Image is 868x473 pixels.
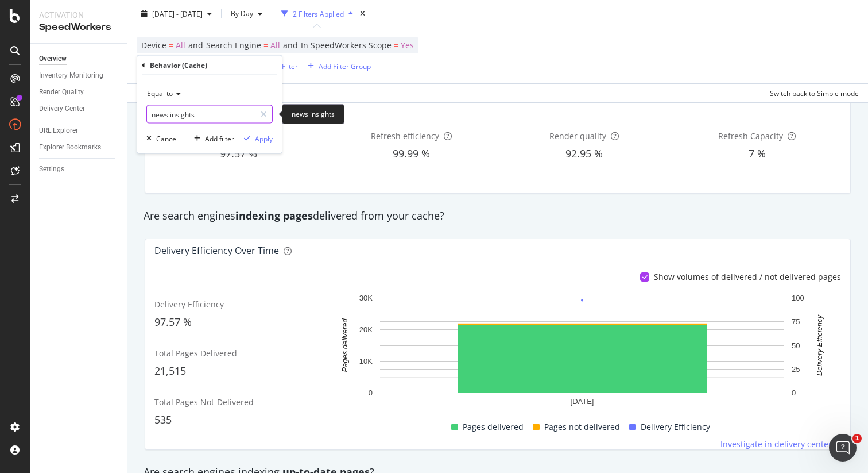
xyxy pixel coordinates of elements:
div: Keywords by Traffic [129,68,189,75]
span: Delivery Efficiency [154,299,224,310]
div: URL Explorer [39,125,78,137]
div: Settings [39,163,64,175]
text: [DATE] [571,397,594,406]
span: 97.57 % [220,147,257,160]
div: Behavior (Cache) [150,60,207,70]
span: Equal to [147,89,173,98]
a: Inventory Monitoring [39,70,119,82]
div: v 4.0.25 [32,18,56,28]
div: Add filter [205,133,234,143]
span: = [169,40,173,51]
img: logo_orange.svg [18,18,28,28]
span: Delivery Efficiency [641,420,710,434]
text: 20K [359,325,373,334]
button: Switch back to Simple mode [765,84,859,102]
span: 97.57 % [154,315,192,329]
svg: A chart. [330,292,835,411]
div: Cancel [156,133,178,143]
button: [DATE] - [DATE] [137,5,216,23]
span: All [270,37,280,53]
div: Activation [39,9,118,21]
text: 50 [792,341,800,350]
div: Overview [39,53,67,65]
span: Investigate in delivery center [720,439,832,450]
a: Investigate in delivery center [720,439,841,450]
div: times [358,8,367,20]
button: By Day [226,5,267,23]
span: 99.99 % [393,147,430,160]
img: tab_keywords_by_traffic_grey.svg [116,67,125,76]
span: [DATE] - [DATE] [152,9,203,18]
div: Apply [255,133,273,143]
div: Are search engines delivered from your cache? [138,209,858,224]
span: 535 [154,413,172,426]
img: website_grey.svg [18,30,28,39]
button: Add Filter Group [303,59,371,73]
div: Render Quality [39,86,84,98]
div: Switch back to Simple mode [770,88,859,98]
button: Add filter [189,133,234,144]
a: Overview [39,53,119,65]
span: Refresh efficiency [371,130,439,141]
span: By Day [226,9,253,18]
span: In SpeedWorkers Scope [301,40,392,51]
span: Search Engine [206,40,261,51]
button: Apply [239,133,273,144]
span: Total Pages Not-Delivered [154,397,254,407]
span: Render quality [549,130,606,141]
text: 100 [792,294,804,302]
span: 92.95 % [565,147,603,160]
span: = [263,40,268,51]
div: Show volumes of delivered / not delivered pages [654,271,841,283]
div: Delivery Center [39,103,85,115]
div: Domain: [DOMAIN_NAME] [30,30,126,39]
a: Settings [39,163,119,175]
button: Cancel [142,133,178,144]
iframe: Intercom live chat [829,434,857,462]
a: Render Quality [39,86,119,98]
text: 0 [792,389,796,397]
a: URL Explorer [39,125,119,137]
span: = [394,40,398,51]
text: 75 [792,317,800,326]
span: 7 % [749,147,766,160]
text: 25 [792,365,800,374]
div: Delivery Efficiency over time [154,245,279,256]
span: Yes [401,37,414,53]
div: news insights [282,104,344,124]
span: All [176,37,185,53]
text: 30K [359,294,373,302]
text: 10K [359,357,373,366]
button: 2 Filters Applied [277,5,358,23]
div: 2 Filters Applied [293,9,344,18]
span: and [283,40,298,51]
span: and [188,40,203,51]
span: Device [141,40,166,51]
div: Domain Overview [46,68,103,75]
span: 1 [852,434,862,443]
a: Delivery Center [39,103,119,115]
img: tab_domain_overview_orange.svg [33,67,42,76]
text: 0 [369,389,373,397]
span: Total Pages Delivered [154,348,237,359]
div: Add Filter Group [319,61,371,71]
span: 21,515 [154,364,186,378]
text: Pages delivered [340,318,349,372]
strong: indexing pages [235,209,313,222]
div: SpeedWorkers [39,21,118,34]
text: Delivery Efficiency [815,314,824,376]
div: Add Filter [268,61,298,71]
span: Pages delivered [463,420,524,434]
span: Refresh Capacity [718,130,783,141]
div: Explorer Bookmarks [39,141,101,153]
div: Inventory Monitoring [39,70,103,82]
span: Pages not delivered [544,420,620,434]
a: Explorer Bookmarks [39,141,119,153]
